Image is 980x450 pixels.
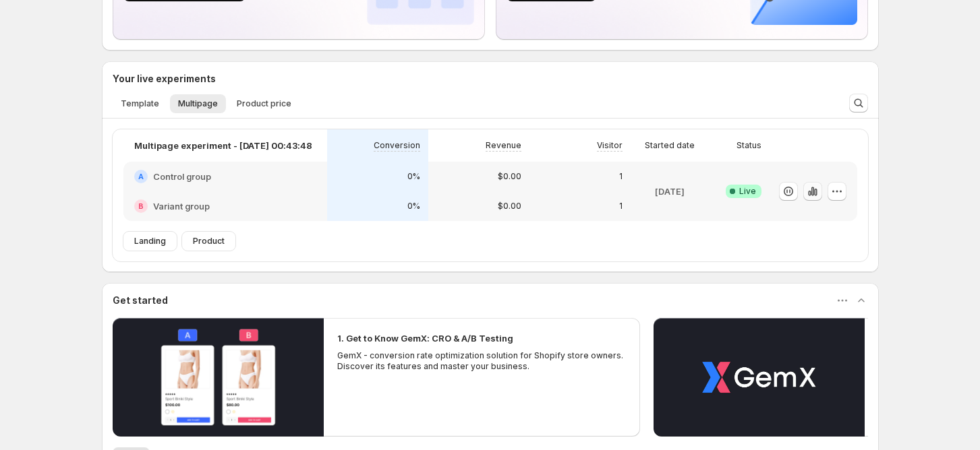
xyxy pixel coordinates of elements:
[178,98,218,109] span: Multipage
[486,140,521,151] p: Revenue
[113,72,216,86] h3: Your live experiments
[237,98,291,109] span: Product price
[134,139,312,152] p: Multipage experiment - [DATE] 00:43:48
[337,331,513,345] h2: 1. Get to Know GemX: CRO & A/B Testing
[153,170,211,183] h2: Control group
[337,350,627,372] p: GemX - conversion rate optimization solution for Shopify store owners. Discover its features and ...
[138,172,144,181] h2: A
[498,171,521,182] p: $0.00
[407,201,420,212] p: 0%
[645,140,695,151] p: Started date
[498,201,521,212] p: $0.00
[374,140,420,151] p: Conversion
[134,236,166,247] span: Landing
[121,98,159,109] span: Template
[113,294,168,307] h3: Get started
[113,318,324,437] button: Play video
[849,94,868,112] button: Search and filter results
[153,199,210,213] h2: Variant group
[407,171,420,182] p: 0%
[737,140,761,151] p: Status
[597,140,623,151] p: Visitor
[619,201,623,212] p: 1
[654,318,865,437] button: Play video
[193,236,225,247] span: Product
[138,202,144,210] h2: B
[739,186,756,197] span: Live
[619,171,623,182] p: 1
[655,185,685,198] p: [DATE]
